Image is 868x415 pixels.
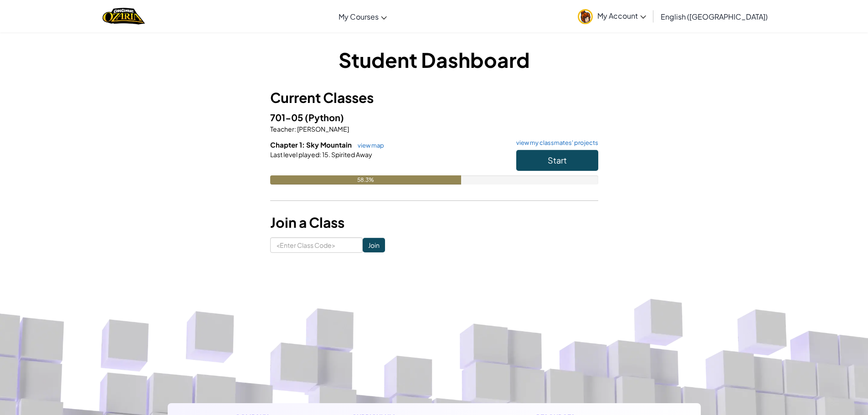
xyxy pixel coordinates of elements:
span: 701-05 [270,112,305,123]
a: English ([GEOGRAPHIC_DATA]) [656,4,772,29]
span: [PERSON_NAME] [296,125,349,133]
a: view my classmates' projects [512,140,598,146]
h3: Current Classes [270,87,598,108]
img: avatar [578,9,593,24]
span: My Courses [339,12,379,21]
a: view map [353,142,384,149]
span: My Account [597,11,646,20]
span: Start [548,155,567,165]
span: : [319,150,321,159]
span: Chapter 1: Sky Mountain [270,140,353,149]
span: : [294,125,296,133]
button: Start [516,150,598,171]
span: Last level played [270,150,319,159]
a: Ozaria by CodeCombat logo [103,7,145,26]
span: (Python) [305,112,344,123]
a: My Account [573,2,651,31]
span: 15. [321,150,330,159]
span: Teacher [270,125,294,133]
input: Join [363,238,385,252]
a: My Courses [334,4,391,29]
span: Spirited Away [330,150,372,159]
h3: Join a Class [270,212,598,233]
h1: Student Dashboard [270,46,598,74]
div: 58.3% [270,175,462,184]
span: English ([GEOGRAPHIC_DATA]) [661,12,768,21]
img: Home [103,7,145,26]
input: <Enter Class Code> [270,237,363,253]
